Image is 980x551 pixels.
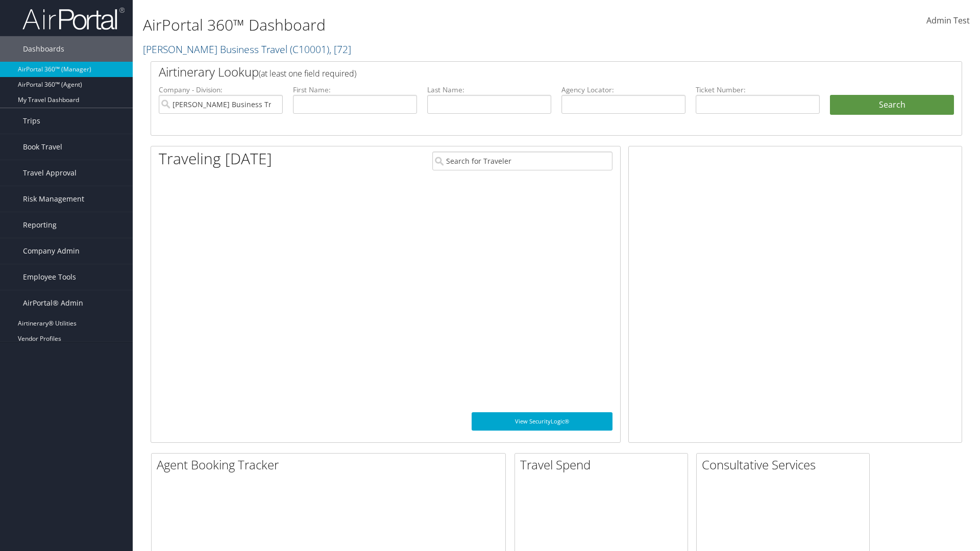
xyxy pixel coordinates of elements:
[293,85,417,95] label: First Name:
[259,68,356,79] span: (at least one field required)
[159,148,272,169] h1: Traveling [DATE]
[427,85,551,95] label: Last Name:
[432,152,612,170] input: Search for Traveler
[23,290,83,316] span: AirPortal® Admin
[23,212,57,238] span: Reporting
[143,42,351,56] a: [PERSON_NAME] Business Travel
[696,85,820,95] label: Ticket Number:
[472,412,612,431] a: View SecurityLogic®
[561,85,685,95] label: Agency Locator:
[702,456,869,473] h2: Consultative Services
[157,456,505,473] h2: Agent Booking Tracker
[520,456,688,473] h2: Travel Spend
[290,42,329,56] span: ( C10001 )
[23,108,40,134] span: Trips
[23,264,76,290] span: Employee Tools
[926,15,970,26] span: Admin Test
[159,63,887,81] h2: Airtinerary Lookup
[22,7,125,31] img: airportal-logo.png
[23,238,80,264] span: Company Admin
[830,95,954,115] button: Search
[23,134,62,160] span: Book Travel
[23,36,64,62] span: Dashboards
[23,186,84,212] span: Risk Management
[23,160,77,186] span: Travel Approval
[926,5,970,37] a: Admin Test
[329,42,351,56] span: , [ 72 ]
[159,85,283,95] label: Company - Division:
[143,14,694,36] h1: AirPortal 360™ Dashboard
